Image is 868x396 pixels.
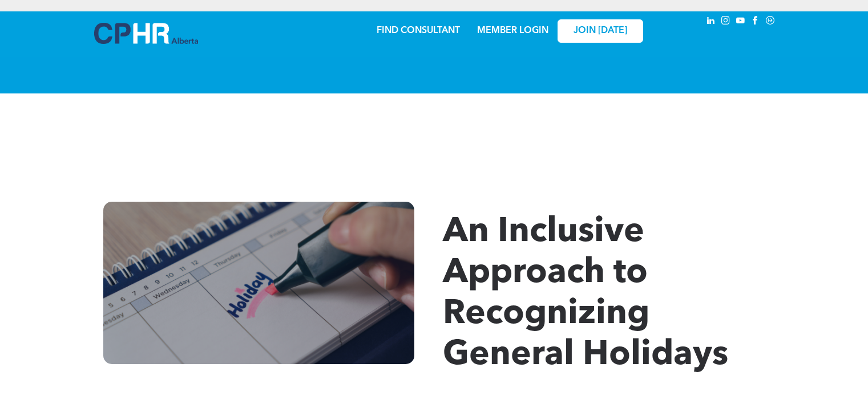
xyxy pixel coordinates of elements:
a: facebook [749,14,762,30]
a: linkedin [705,14,717,30]
a: youtube [734,14,747,30]
a: FIND CONSULTANT [377,26,460,35]
a: Social network [764,14,777,30]
a: JOIN [DATE] [558,19,643,43]
a: instagram [720,14,732,30]
img: A blue and white logo for cp alberta [94,23,198,44]
span: JOIN [DATE] [574,26,627,36]
span: An Inclusive Approach to Recognizing General Holidays [443,215,728,373]
a: MEMBER LOGIN [477,26,548,35]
